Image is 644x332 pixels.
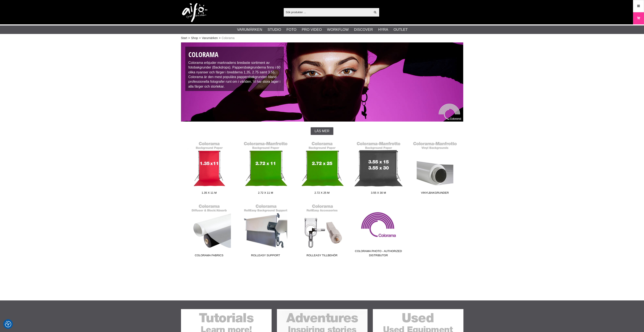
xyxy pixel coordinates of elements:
input: Sök produkter ... [284,9,371,15]
span: > [219,36,220,40]
a: RollEasy Tillbehör [294,202,350,259]
a: Foto [286,27,296,32]
a: Hyra [378,27,388,32]
span: Läs mer [314,129,329,133]
a: Outlet [393,27,408,32]
span: RollEasy Support [237,253,294,259]
a: Vinylbakgrunder [407,139,463,196]
span: > [199,36,201,40]
span: RollEasy Tillbehör [294,253,350,259]
a: 2.72 x 25 m [294,139,350,196]
a: Studio [268,27,281,32]
a: Discover [354,27,373,32]
img: Colorama Fotobakgrunder [181,42,463,122]
a: Workflow [327,27,349,32]
a: 2.72 x 11 m [237,139,294,196]
span: Colorama Fabrics [181,253,237,259]
a: Varumärken [237,27,262,32]
div: Colorama erbjuder marknadens bredaste sortiment av fotobakgrunder (Backdrops). Pappersbakgrundern... [185,47,284,91]
a: Shop [191,36,198,40]
span: Colorama Photo - Authorized Distributor [350,249,407,259]
span: > [188,36,190,40]
span: 2.72 x 11 m [237,191,294,196]
button: Samtyckesinställningar [5,320,11,328]
span: 2.72 x 25 m [294,191,350,196]
a: Colorama Fabrics [181,202,237,259]
span: 3.55 x 30 m [350,191,407,196]
h1: Colorama [188,50,281,59]
a: RollEasy Support [237,202,294,259]
span: Vinylbakgrunder [407,191,463,196]
span: Colorama [222,36,235,40]
a: Colorama Photo - Authorized Distributor [350,202,407,259]
a: 3.55 x 30 m [350,139,407,196]
a: 1.35 x 11 m [181,139,237,196]
img: Revisit consent button [5,321,11,327]
span: 1.35 x 11 m [181,191,237,196]
a: Varumärken [202,36,218,40]
a: Start [181,36,187,40]
a: Pro Video [302,27,322,32]
img: logo.png [182,3,208,22]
